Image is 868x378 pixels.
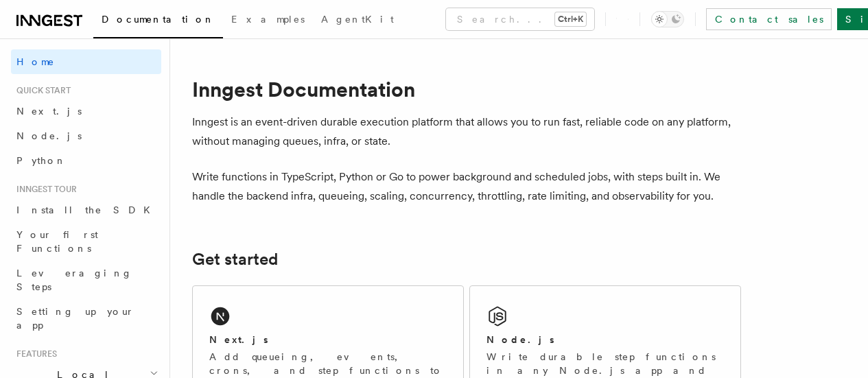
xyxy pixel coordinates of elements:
[11,222,161,261] a: Your first Functions
[11,148,161,173] a: Python
[313,4,402,37] a: AgentKit
[555,12,586,26] kbd: Ctrl+K
[16,106,82,117] span: Next.js
[223,4,313,37] a: Examples
[11,299,161,338] a: Setting up your app
[192,250,278,269] a: Get started
[486,333,554,346] h2: Node.js
[706,8,832,30] a: Contact sales
[16,229,98,254] span: Your first Functions
[102,14,215,25] span: Documentation
[93,4,223,38] a: Documentation
[16,268,132,292] span: Leveraging Steps
[192,113,741,151] p: Inngest is an event-driven durable execution platform that allows you to run fast, reliable code ...
[16,306,134,331] span: Setting up your app
[192,167,741,206] p: Write functions in TypeScript, Python or Go to power background and scheduled jobs, with steps bu...
[192,77,741,102] h1: Inngest Documentation
[11,261,161,299] a: Leveraging Steps
[16,130,82,141] span: Node.js
[11,99,161,123] a: Next.js
[16,204,159,215] span: Install the SDK
[16,155,67,166] span: Python
[11,198,161,222] a: Install the SDK
[11,85,71,96] span: Quick start
[651,11,684,27] button: Toggle dark mode
[321,14,394,25] span: AgentKit
[231,14,305,25] span: Examples
[209,333,268,346] h2: Next.js
[11,184,77,195] span: Inngest tour
[11,49,161,74] a: Home
[446,8,594,30] button: Search...Ctrl+K
[11,349,57,359] span: Features
[16,55,55,69] span: Home
[11,123,161,148] a: Node.js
